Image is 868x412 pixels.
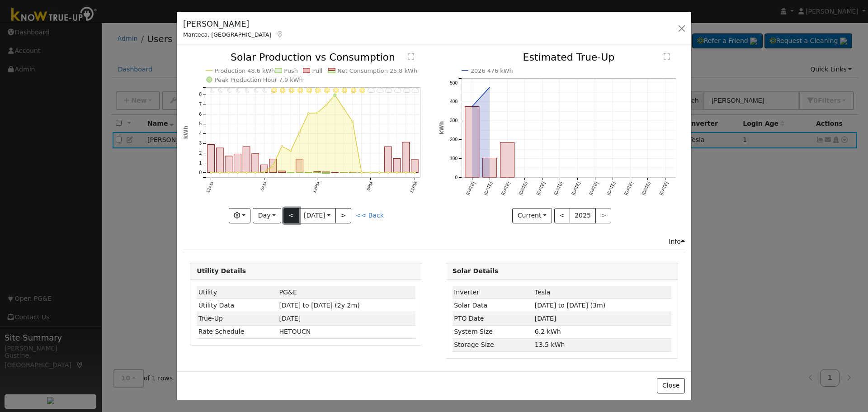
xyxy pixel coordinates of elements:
[199,161,202,166] text: 1
[333,88,339,93] i: 2PM - Clear
[669,237,685,246] div: Info
[535,302,605,309] span: [DATE] to [DATE] (3m)
[218,88,223,93] i: 1AM - Clear
[298,88,303,93] i: 10AM - Clear
[488,85,491,89] circle: onclick=""
[450,118,458,123] text: 300
[412,88,420,93] i: 11PM - MostlyCloudy
[360,88,365,93] i: 5PM - MostlyClear
[570,208,596,223] button: 2025
[641,181,651,196] text: [DATE]
[394,159,401,173] rect: onclick=""
[269,159,277,173] rect: onclick=""
[245,172,247,174] circle: onclick=""
[197,312,278,325] td: True-Up
[512,208,552,223] button: Current
[199,131,202,136] text: 4
[535,315,557,322] span: [DATE]
[276,31,284,38] a: Map
[453,267,498,275] strong: Solar Details
[225,156,232,173] rect: onclick=""
[263,88,267,93] i: 6AM - Clear
[199,112,202,117] text: 6
[296,159,303,173] rect: onclick=""
[307,88,312,93] i: 11AM - Clear
[272,165,274,166] circle: onclick=""
[535,328,561,335] span: 6.2 kWh
[414,172,416,174] circle: onclick=""
[234,154,241,173] rect: onclick=""
[289,88,294,93] i: 9AM - Clear
[338,67,418,74] text: Net Consumption 25.8 kWh
[553,181,563,196] text: [DATE]
[378,172,380,174] circle: onclick=""
[278,312,415,325] td: [DATE]
[299,131,301,133] circle: onclick=""
[370,172,372,174] circle: onclick=""
[314,173,321,173] rect: onclick=""
[500,143,514,178] rect: onclick=""
[197,325,278,338] td: Rate Schedule
[197,267,246,275] strong: Utility Details
[439,121,445,135] text: kWh
[219,172,221,174] circle: onclick=""
[199,151,202,156] text: 2
[356,212,384,219] a: << Back
[243,147,250,173] rect: onclick=""
[361,172,363,174] circle: onclick=""
[387,172,389,174] circle: onclick=""
[450,99,458,104] text: 400
[323,172,330,173] rect: onclick=""
[279,289,297,296] span: ID: 17072776, authorized: 07/16/25
[606,181,616,196] text: [DATE]
[465,107,479,178] rect: onclick=""
[535,341,565,348] span: 13.5 kWh
[245,88,250,93] i: 4AM - MostlyClear
[199,92,202,97] text: 8
[386,88,393,93] i: 8PM - Cloudy
[287,173,294,173] rect: onclick=""
[324,88,330,93] i: 1PM - Clear
[323,173,330,174] rect: onclick=""
[405,172,407,174] circle: onclick=""
[261,165,268,173] rect: onclick=""
[351,88,356,93] i: 4PM - MostlyClear
[208,145,215,173] rect: onclick=""
[411,160,419,173] rect: onclick=""
[312,67,323,74] text: Pull
[664,53,670,60] text: 
[279,302,360,309] span: [DATE] to [DATE] (2y 2m)
[334,94,336,97] circle: onclick=""
[518,181,528,196] text: [DATE]
[314,172,321,173] rect: onclick=""
[215,76,303,83] text: Peak Production Hour 7.9 kWh
[210,88,214,93] i: 12AM - Clear
[455,175,458,180] text: 0
[217,148,224,173] rect: onclick=""
[278,171,286,173] rect: onclick=""
[623,181,633,196] text: [DATE]
[197,286,278,299] td: Utility
[342,88,348,93] i: 3PM - MostlyClear
[409,181,419,194] text: 11PM
[325,104,327,106] circle: onclick=""
[402,142,410,173] rect: onclick=""
[396,172,398,174] circle: onclick=""
[280,88,285,93] i: 8AM - Clear
[470,105,474,109] circle: onclick=""
[252,154,259,173] rect: onclick=""
[236,88,241,93] i: 3AM - Clear
[199,122,202,127] text: 5
[535,181,546,196] text: [DATE]
[305,173,312,173] rect: onclick=""
[228,172,230,174] circle: onclick=""
[290,150,292,152] circle: onclick=""
[366,181,374,191] text: 6PM
[471,67,513,74] text: 2026 476 kWh
[316,112,318,114] circle: onclick=""
[343,108,345,109] circle: onclick=""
